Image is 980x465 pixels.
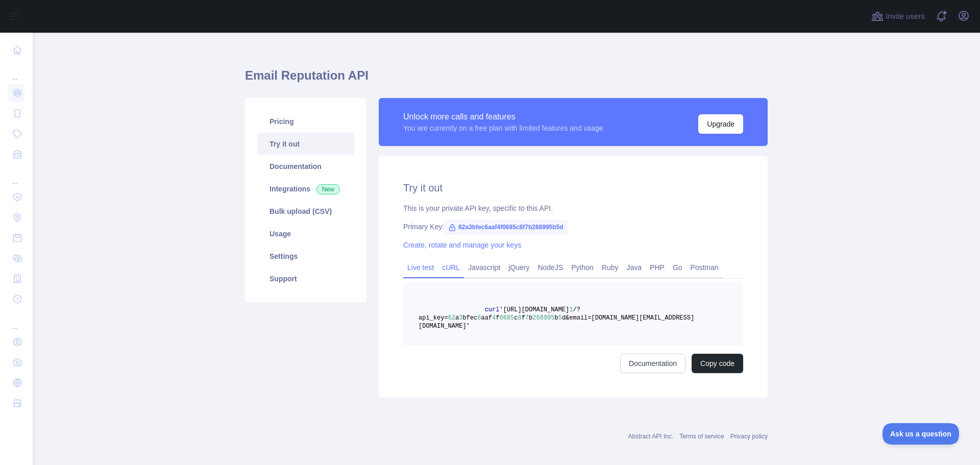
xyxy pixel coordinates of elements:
span: New [316,184,340,194]
span: f [496,314,499,322]
a: Integrations New [257,178,354,200]
a: Usage [257,223,354,245]
a: Pricing [257,110,354,133]
button: Copy code [692,354,743,373]
a: NodeJS [533,259,567,276]
div: ... [8,61,24,82]
span: curl [485,306,500,313]
a: cURL [438,259,464,276]
a: Privacy policy [730,433,768,440]
a: Javascript [464,259,504,276]
span: 62 [448,314,455,322]
a: Try it out [257,133,354,155]
a: Go [669,259,687,276]
span: Invite users [886,11,925,22]
button: Invite users [869,8,927,25]
button: Upgrade [698,114,743,134]
span: 1 [569,306,573,313]
a: Abstract API Inc. [628,433,674,440]
span: 5 [558,314,562,322]
a: Terms of service [679,433,724,440]
span: 4 [492,314,496,322]
div: This is your private API key, specific to this API. [403,203,743,213]
a: Support [257,267,354,290]
a: Ruby [598,259,623,276]
a: Create, rotate and manage your keys [403,241,521,249]
span: f [522,314,525,322]
h2: Try it out [403,181,743,195]
a: Python [567,259,598,276]
span: c [514,314,518,322]
span: b [529,314,532,322]
div: Primary Key: [403,222,743,232]
a: jQuery [504,259,533,276]
iframe: Toggle Customer Support [883,423,960,445]
span: 3 [459,314,462,322]
h1: Email Reputation API [245,67,768,92]
span: 7 [525,314,529,322]
span: 0685 [499,314,514,322]
span: 268995 [532,314,554,322]
span: a [455,314,459,322]
div: ... [8,310,24,331]
div: ... [8,165,24,186]
a: Bulk upload (CSV) [257,200,354,223]
span: bfec [462,314,477,322]
div: Unlock more calls and features [403,111,603,123]
a: Live test [403,259,438,276]
span: 8 [518,314,521,322]
a: Documentation [620,354,685,373]
a: Documentation [257,155,354,178]
a: Settings [257,245,354,267]
a: Postman [687,259,723,276]
span: 62a3bfec6aaf4f0685c8f7b268995b5d [444,219,567,235]
span: aaf [481,314,492,322]
a: Java [623,259,646,276]
span: '[URL][DOMAIN_NAME] [499,306,569,313]
div: You are currently on a free plan with limited features and usage [403,123,603,133]
span: 6 [477,314,481,322]
span: b [555,314,558,322]
a: PHP [646,259,669,276]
